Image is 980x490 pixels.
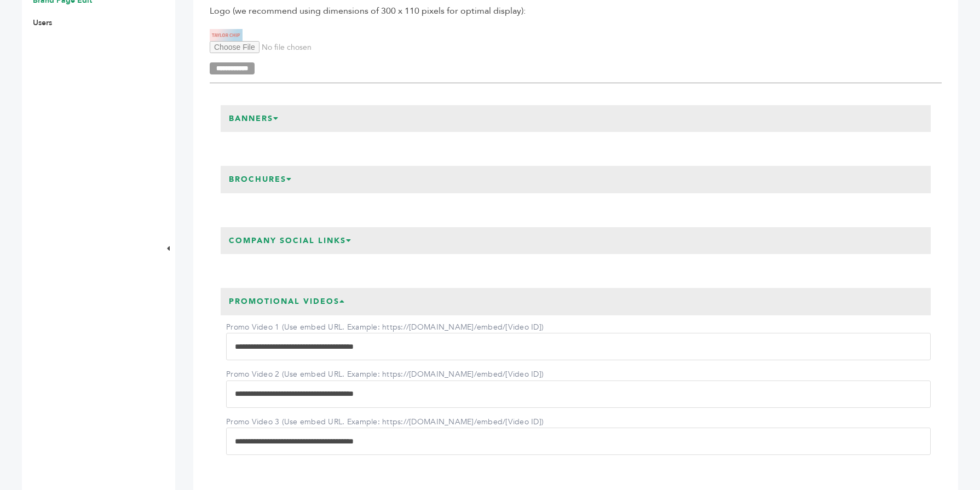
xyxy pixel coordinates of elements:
[226,322,544,333] label: Promo Video 1 (Use embed URL. Example: https://[DOMAIN_NAME]/embed/[Video ID])
[221,227,360,255] h3: Company Social Links
[221,166,301,193] h3: Brochures
[210,29,243,41] img: Taylor Chip
[226,417,544,428] label: Promo Video 3 (Use embed URL. Example: https://[DOMAIN_NAME]/embed/[Video ID])
[221,288,354,315] h3: Promotional Videos
[33,18,52,28] a: Users
[226,369,544,380] label: Promo Video 2 (Use embed URL. Example: https://[DOMAIN_NAME]/embed/[Video ID])
[210,5,942,17] span: Logo (we recommend using dimensions of 300 x 110 pixels for optimal display):
[221,105,287,132] h3: Banners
